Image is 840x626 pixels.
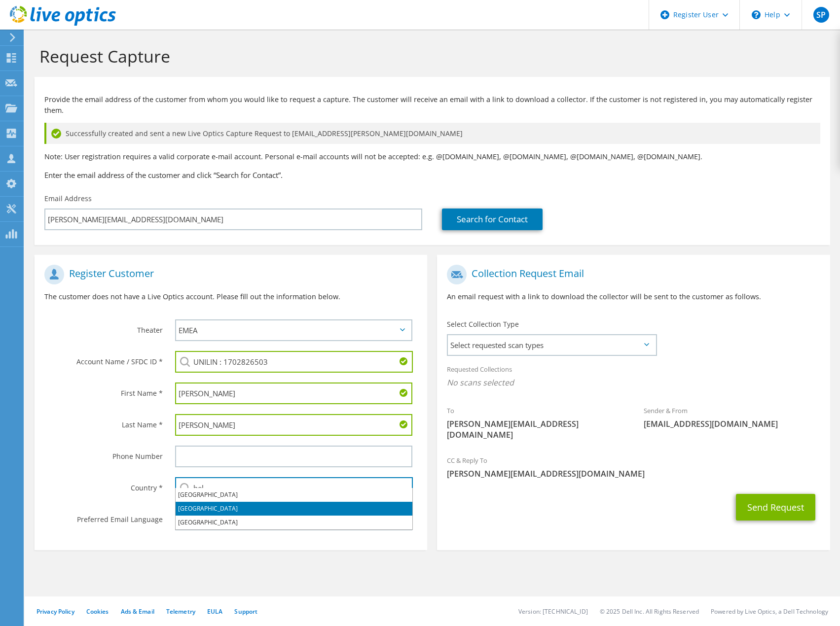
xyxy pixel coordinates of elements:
[442,209,543,230] a: Search for Contact
[37,607,74,616] a: Privacy Policy
[44,383,163,398] label: First Name *
[644,418,820,429] span: [EMAIL_ADDRESS][DOMAIN_NAME]
[736,494,815,521] button: Send Request
[86,607,109,616] a: Cookies
[176,488,412,502] li: [GEOGRAPHIC_DATA]
[518,607,588,616] li: Version: [TECHNICAL_ID]
[176,516,412,529] li: [GEOGRAPHIC_DATA]
[44,509,163,524] label: Preferred Email Language
[44,170,820,180] h3: Enter the email address of the customer and click “Search for Contact”.
[447,291,820,302] p: An email request with a link to download the collector will be sent to the customer as follows.
[39,46,820,67] h1: Request Capture
[234,607,257,616] a: Support
[121,607,154,616] a: Ads & Email
[447,468,820,479] span: [PERSON_NAME][EMAIL_ADDRESS][DOMAIN_NAME]
[44,414,163,430] label: Last Name *
[437,450,830,484] div: CC & Reply To
[44,94,820,116] p: Provide the email address of the customer from whom you would like to request a capture. The cust...
[600,607,699,616] li: © 2025 Dell Inc. All Rights Reserved
[207,607,222,616] a: EULA
[447,418,623,440] span: [PERSON_NAME][EMAIL_ADDRESS][DOMAIN_NAME]
[44,291,417,302] p: The customer does not have a Live Optics account. Please fill out the information below.
[448,335,655,355] span: Select requested scan types
[437,359,830,395] div: Requested Collections
[447,319,519,329] label: Select Collection Type
[44,351,163,367] label: Account Name / SFDC ID *
[447,265,815,284] h1: Collection Request Email
[44,446,163,461] label: Phone Number
[66,128,463,139] span: Successfully created and sent a new Live Optics Capture Request to [EMAIL_ADDRESS][PERSON_NAME][D...
[44,319,163,335] label: Theater
[44,477,163,493] label: Country *
[634,400,830,434] div: Sender & From
[166,607,195,616] a: Telemetry
[752,10,761,19] svg: \n
[44,194,92,204] label: Email Address
[437,400,633,445] div: To
[44,151,820,162] p: Note: User registration requires a valid corporate e-mail account. Personal e-mail accounts will ...
[44,265,412,284] h1: Register Customer
[176,502,412,516] li: [GEOGRAPHIC_DATA]
[711,607,828,616] li: Powered by Live Optics, a Dell Technology
[813,7,829,23] span: SP
[447,377,820,388] span: No scans selected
